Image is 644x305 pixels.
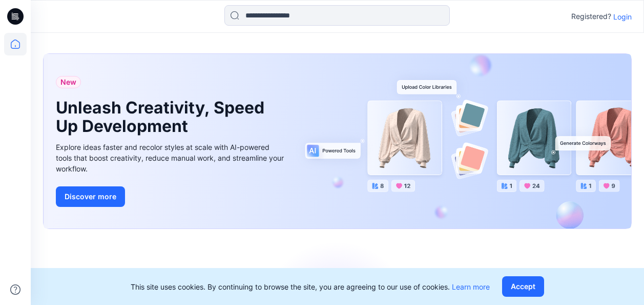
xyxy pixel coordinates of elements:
[131,281,490,292] p: This site uses cookies. By continuing to browse the site, you are agreeing to our use of cookies.
[56,186,125,207] button: Discover more
[56,142,286,174] div: Explore ideas faster and recolor styles at scale with AI-powered tools that boost creativity, red...
[60,76,76,88] span: New
[56,186,286,207] a: Discover more
[571,10,611,23] p: Registered?
[56,99,271,136] h1: Unleash Creativity, Speed Up Development
[502,276,544,297] button: Accept
[613,11,632,22] p: Login
[452,282,490,291] a: Learn more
